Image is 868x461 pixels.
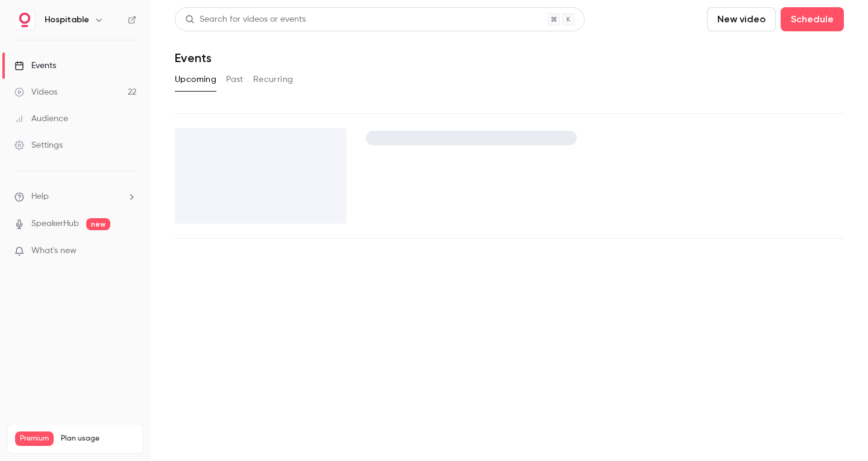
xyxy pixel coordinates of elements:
[15,431,54,446] span: Premium
[31,245,77,257] span: What's new
[14,190,136,203] li: help-dropdown-opener
[14,113,68,125] div: Audience
[707,7,776,31] button: New video
[86,218,110,230] span: new
[185,13,306,26] div: Search for videos or events
[15,10,34,30] img: Hospitable
[175,70,216,89] button: Upcoming
[31,190,49,203] span: Help
[31,218,79,230] a: SpeakerHub
[175,51,212,65] h1: Events
[45,14,89,26] h6: Hospitable
[226,70,244,89] button: Past
[253,70,294,89] button: Recurring
[781,7,844,31] button: Schedule
[14,86,57,98] div: Videos
[61,434,136,444] span: Plan usage
[14,60,56,72] div: Events
[14,139,63,151] div: Settings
